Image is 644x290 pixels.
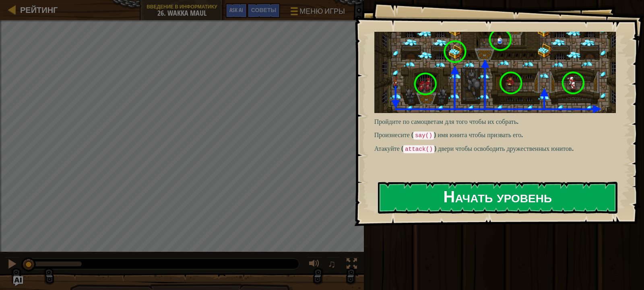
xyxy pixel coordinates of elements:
p: Пройдите по самоцветам для того чтобы их собрать. [374,117,622,126]
span: Меню игры [299,6,345,16]
p: Атакуйте ( ) двери чтобы освободить дружественных юнитов. [374,144,622,154]
button: Регулировать громкость [306,257,322,273]
a: Рейтинг [16,4,58,15]
button: Меню игры [284,3,350,22]
code: attack() [403,145,434,153]
img: Wakka maul [374,32,622,113]
span: Ask AI [229,6,243,14]
span: ♫ [328,258,336,270]
span: Советы [251,6,276,14]
p: Произнесите ( ) имя юнита чтобы призвать его. [374,130,622,140]
code: say() [413,132,434,140]
button: Ask AI [225,3,247,18]
button: ♫ [326,257,340,273]
button: Ctrl + P: Pause [4,257,20,273]
span: Рейтинг [20,4,58,15]
button: Начать уровень [378,182,617,214]
button: Переключить полноэкранный режим [344,257,360,273]
button: Ask AI [13,276,23,286]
